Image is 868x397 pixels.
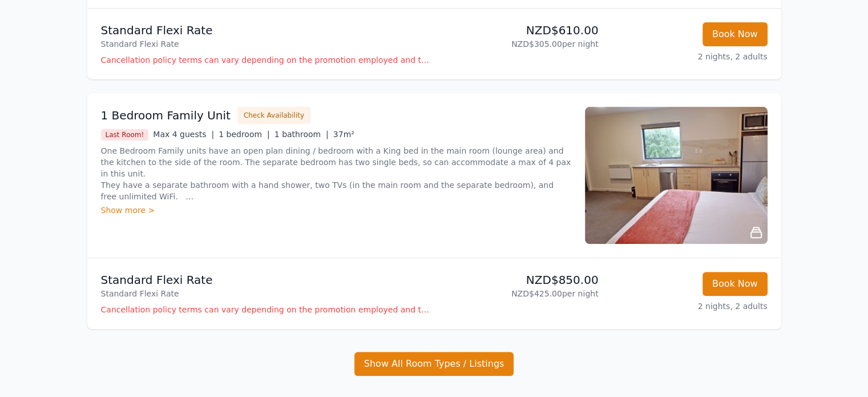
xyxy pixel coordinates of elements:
p: NZD$610.00 [439,22,599,38]
span: Max 4 guests | [153,130,214,139]
p: Cancellation policy terms can vary depending on the promotion employed and the time of stay of th... [101,54,430,66]
p: NZD$425.00 per night [439,288,599,299]
p: One Bedroom Family units have an open plan dining / bedroom with a King bed in the main room (lou... [101,145,571,202]
h3: 1 Bedroom Family Unit [101,107,231,123]
span: Last Room! [101,129,149,141]
div: Show more > [101,204,571,216]
p: Standard Flexi Rate [101,288,430,299]
p: Standard Flexi Rate [101,22,430,38]
p: Standard Flexi Rate [101,272,430,288]
button: Check Availability [237,107,310,124]
p: 2 nights, 2 adults [608,51,768,62]
p: Standard Flexi Rate [101,38,430,50]
button: Show All Room Types / Listings [354,352,514,376]
p: 2 nights, 2 adults [608,300,768,312]
p: NZD$305.00 per night [439,38,599,50]
span: 1 bathroom | [274,130,329,139]
button: Book Now [703,272,768,296]
span: 1 bedroom | [219,130,270,139]
p: Cancellation policy terms can vary depending on the promotion employed and the time of stay of th... [101,304,430,315]
p: NZD$850.00 [439,272,599,288]
span: 37m² [333,130,354,139]
button: Book Now [703,22,768,46]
